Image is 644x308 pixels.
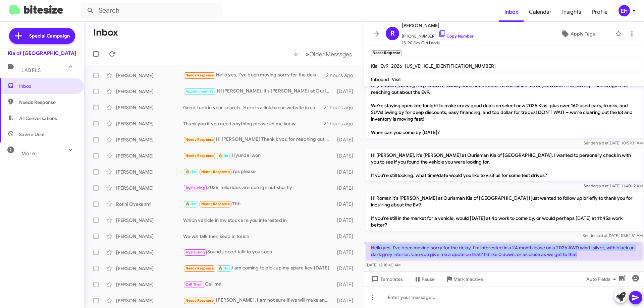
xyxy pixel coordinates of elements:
div: EH [619,5,630,16]
div: Hyundai won [183,152,334,160]
span: Auto Fields [586,273,619,285]
div: [DATE] [334,185,359,191]
h1: Inbox [93,27,118,38]
div: [PERSON_NAME] [116,152,183,159]
div: Hi [PERSON_NAME] Thank k you for reaching out to me but at this time I don't believe I will quali... [183,136,334,143]
div: 21 hours ago [324,104,359,111]
div: [DATE] [334,217,359,224]
span: Profile [587,2,613,22]
div: [DATE] [334,136,359,143]
div: 21 hours ago [324,120,359,127]
div: [PERSON_NAME] [116,104,183,111]
a: Copy Number [438,34,474,39]
div: Yes please [183,168,334,176]
button: Mark Inactive [440,273,488,285]
span: Apply Tags [571,28,595,40]
span: Sender [DATE] 10:51:31 AM [584,140,643,145]
div: [PERSON_NAME], I am not sure if we will make another purchase from the [GEOGRAPHIC_DATA] location... [183,297,334,304]
nav: Page navigation example [290,47,356,61]
span: » [306,50,309,58]
div: [PERSON_NAME] [116,136,183,143]
div: [DATE] [334,169,359,175]
div: [DATE] [334,201,359,207]
span: Mark Inactive [453,273,483,285]
div: Rotini Oyekanmi [116,201,183,207]
span: said at [596,233,607,238]
div: [DATE] [334,265,359,272]
p: Hi [PERSON_NAME], it's [PERSON_NAME] at Ourisman Kia of [GEOGRAPHIC_DATA]. I wanted to personally... [366,149,643,181]
span: [US_VEHICLE_IDENTIFICATION_NUMBER] [405,63,496,69]
div: [PERSON_NAME] [116,233,183,240]
span: 2026 [391,63,402,69]
span: Ev9 [380,63,388,69]
span: Needs Response [201,170,230,174]
span: Needs Response [185,73,214,77]
span: 🔥 Hot [218,266,230,270]
span: Call Them [185,282,203,287]
div: Hi [PERSON_NAME], it’s [PERSON_NAME] at Ourisman Kia of [GEOGRAPHIC_DATA]. We’re staying open lat... [183,87,334,95]
div: [PERSON_NAME] [116,120,183,127]
span: 15-90 Day Old Leads [402,40,474,46]
div: Sounds good talk to you soon [183,248,334,256]
a: Insights [557,2,587,22]
span: Needs Response [185,266,214,270]
p: Hello yes, I've been moving sorry for the delay. I'm interested in a 24 month lease on a 2026 AWD... [366,242,643,260]
a: Inbox [499,2,524,22]
div: [PERSON_NAME] [116,265,183,272]
span: 🔥 Hot [218,153,230,158]
p: Hi [PERSON_NAME], it’s [PERSON_NAME], Internet Director at Ourisman Kia of [GEOGRAPHIC_DATA]. Tha... [366,79,643,138]
span: Visit [392,76,401,82]
div: Thank you if you need anything please let me know [183,120,324,127]
div: 2026 Tellurides are comign out shortly [183,184,334,192]
div: [PERSON_NAME] [116,249,183,256]
span: Needs Response [185,153,214,158]
div: Call me [183,281,334,288]
span: R [390,28,395,39]
div: Good Luck in your search. Here is a link to our website in case we get something else that catche... [183,104,324,111]
span: Needs Response [201,202,230,206]
span: [PHONE_NUMBER] [402,29,474,40]
span: Kia [371,63,378,69]
div: [PERSON_NAME] [116,88,183,95]
span: [PERSON_NAME] [402,21,474,29]
span: said at [597,140,608,145]
a: Calendar [524,2,557,22]
a: Special Campaign [9,28,75,44]
span: Inbound [371,76,389,82]
span: Older Messages [309,51,352,58]
div: [PERSON_NAME] [116,281,183,288]
p: Hi Roman it's [PERSON_NAME] at Ourisman Kia of [GEOGRAPHIC_DATA] I just wanted to follow up brief... [366,192,643,231]
div: [DATE] [334,281,359,288]
div: Which vehicle in my stock are you interested in [183,217,334,224]
span: Sender [DATE] 10:54:51 AM [583,233,643,238]
span: 🔥 Hot [185,170,197,174]
small: Needs Response [371,50,402,56]
button: Next [302,47,356,61]
span: Pause [422,273,435,285]
span: 🔥 Hot [185,202,197,206]
button: Apply Tags [543,28,612,40]
div: Kia of [GEOGRAPHIC_DATA] [8,50,76,57]
div: I am coming to pick up my spare key [DATE] [183,264,334,272]
button: Previous [290,47,302,61]
span: said at [597,183,608,188]
span: Try Pausing [185,186,205,190]
div: [DATE] [334,233,359,240]
div: [DATE] [334,249,359,256]
span: Templates [370,273,403,285]
button: Templates [364,273,408,285]
span: Needs Response [185,137,214,142]
span: Needs Response [185,298,214,303]
div: [PERSON_NAME] [116,297,183,304]
div: We will talk then keep in touch [183,233,334,240]
span: Save a Deal [19,131,44,138]
span: Special Campaign [29,33,70,39]
div: 11th [183,200,334,208]
span: Needs Response [19,99,76,106]
div: 12 hours ago [324,72,359,79]
div: [DATE] [334,297,359,304]
div: [PERSON_NAME] [116,217,183,224]
div: [PERSON_NAME] [116,169,183,175]
span: More [21,150,35,157]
